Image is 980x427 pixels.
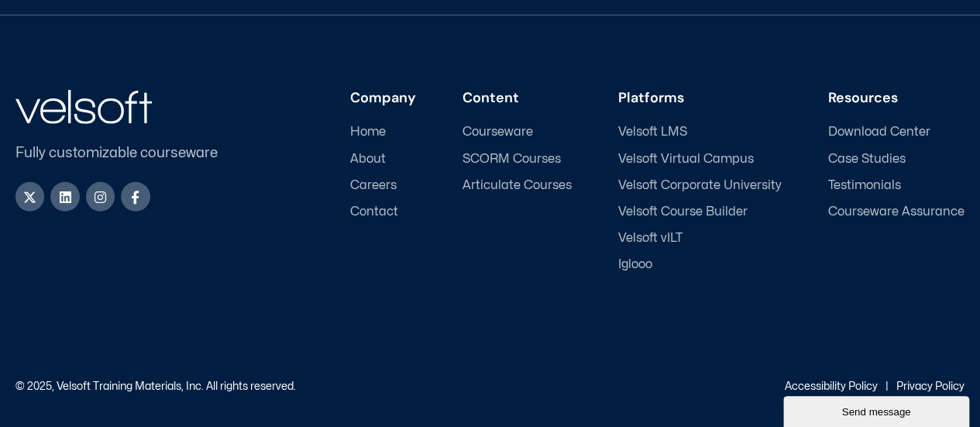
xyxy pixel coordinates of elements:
[462,152,572,167] a: SCORM Courses
[462,125,533,139] span: Courseware
[350,90,416,107] h3: Company
[618,231,782,246] a: Velsoft vILT
[618,125,782,139] a: Velsoft LMS
[618,178,782,193] a: Velsoft Corporate University
[618,152,782,167] a: Velsoft Virtual Campus
[618,257,782,272] a: Iglooo
[350,178,416,193] a: Careers
[828,205,965,219] a: Courseware Assurance
[462,152,561,167] span: SCORM Courses
[15,143,243,164] p: Fully customizable courseware
[15,381,296,392] p: © 2025, Velsoft Training Materials, Inc. All rights reserved.
[462,125,572,139] a: Courseware
[828,178,901,193] span: Testimonials
[828,152,906,167] span: Case Studies
[350,152,416,167] a: About
[828,90,965,107] h3: Resources
[828,152,965,167] a: Case Studies
[618,257,652,272] span: Iglooo
[618,125,687,139] span: Velsoft LMS
[828,125,965,139] a: Download Center
[828,178,965,193] a: Testimonials
[885,381,889,392] p: |
[350,178,397,193] span: Careers
[785,381,878,391] a: Accessibility Policy
[618,205,748,219] span: Velsoft Course Builder
[462,178,572,193] a: Articulate Courses
[618,205,782,219] a: Velsoft Course Builder
[618,90,782,107] h3: Platforms
[350,125,416,139] a: Home
[618,231,683,246] span: Velsoft vILT
[462,90,572,107] h3: Content
[896,381,965,391] a: Privacy Policy
[350,152,386,167] span: About
[618,152,754,167] span: Velsoft Virtual Campus
[350,125,386,139] span: Home
[828,125,930,139] span: Download Center
[783,393,972,427] iframe: chat widget
[350,205,398,219] span: Contact
[350,205,416,219] a: Contact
